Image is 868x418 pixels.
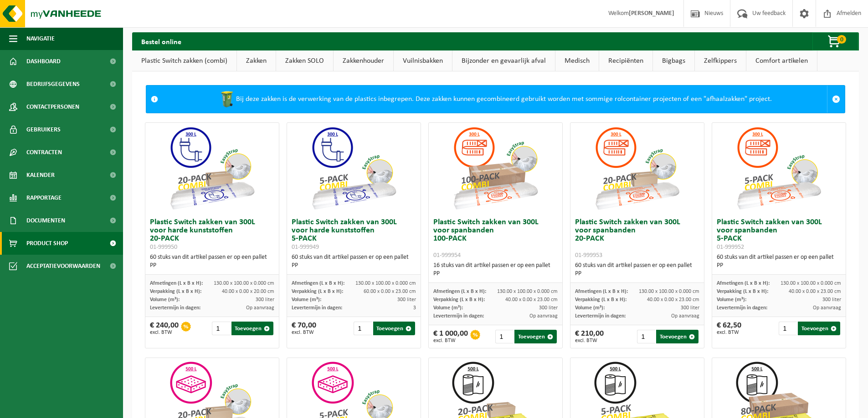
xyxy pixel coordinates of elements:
h3: Plastic Switch zakken van 300L voor spanbanden 20-PACK [575,218,699,259]
button: Toevoegen [373,322,416,335]
span: 300 liter [539,305,558,311]
span: Documenten [26,209,65,232]
a: Zelfkippers [695,50,746,71]
img: 01-999953 [591,123,683,214]
a: Bijzonder en gevaarlijk afval [452,50,555,71]
strong: [PERSON_NAME] [629,10,674,17]
span: 01-999949 [292,244,319,251]
div: € 240,00 [150,322,179,335]
span: 130.00 x 100.00 x 0.000 cm [214,281,274,286]
a: Vuilnisbakken [394,50,452,71]
span: 300 liter [822,297,841,302]
button: Toevoegen [231,322,274,335]
span: 130.00 x 100.00 x 0.000 cm [497,289,558,294]
span: Product Shop [26,232,68,255]
span: excl. BTW [717,330,741,335]
input: 1 [495,330,514,343]
div: PP [150,262,274,270]
h3: Plastic Switch zakken van 300L voor harde kunststoffen 20-PACK [150,218,274,251]
a: Zakkenhouder [334,50,393,71]
span: 40.00 x 0.00 x 23.00 cm [505,297,558,302]
div: PP [433,270,558,278]
span: 40.00 x 0.00 x 23.00 cm [647,297,699,302]
span: excl. BTW [575,338,604,343]
div: PP [717,262,841,270]
div: 60 stuks van dit artikel passen er op een pallet [150,253,274,270]
span: Op aanvraag [671,313,699,319]
span: Levertermijn in dagen: [433,313,484,319]
button: Toevoegen [514,330,557,343]
a: Zakken SOLO [276,50,333,71]
a: Recipiënten [599,50,652,71]
span: Contactpersonen [26,96,79,118]
a: Sluit melding [827,86,845,113]
span: Levertermijn in dagen: [150,305,200,311]
div: € 62,50 [717,322,741,335]
span: Gebruikers [26,118,61,141]
div: € 1 000,00 [433,330,468,343]
span: Navigatie [26,27,55,50]
span: Afmetingen (L x B x H): [433,289,486,294]
span: Verpakking (L x B x H): [433,297,485,302]
div: PP [575,270,699,278]
span: Bedrijfsgegevens [26,73,80,96]
span: excl. BTW [292,330,316,335]
input: 1 [212,322,230,335]
span: Op aanvraag [813,305,841,311]
span: Volume (m³): [717,297,746,302]
a: Comfort artikelen [746,50,817,71]
span: Afmetingen (L x B x H): [292,281,344,286]
span: 01-999950 [150,244,177,251]
input: 1 [779,322,797,335]
span: Volume (m³): [150,297,180,302]
span: Volume (m³): [433,305,463,311]
span: 300 liter [681,305,699,311]
span: excl. BTW [433,338,468,343]
span: 3 [413,305,416,311]
div: 16 stuks van dit artikel passen er op een pallet [433,262,558,278]
a: Plastic Switch zakken (combi) [132,50,236,71]
span: 300 liter [397,297,416,302]
h2: Bestel online [132,32,190,50]
span: Op aanvraag [529,313,558,319]
span: 130.00 x 100.00 x 0.000 cm [639,289,699,294]
span: Volume (m³): [575,305,605,311]
div: 60 stuks van dit artikel passen er op een pallet [292,253,416,270]
span: Verpakking (L x B x H): [575,297,627,302]
span: 0 [837,35,846,44]
a: Zakken [237,50,276,71]
span: Kalender [26,164,55,186]
span: Verpakking (L x B x H): [292,289,343,294]
a: Medisch [555,50,599,71]
input: 1 [354,322,372,335]
span: Volume (m³): [292,297,321,302]
span: 01-999954 [433,252,461,259]
span: 01-999952 [717,244,744,251]
span: 60.00 x 0.00 x 23.00 cm [364,289,416,294]
span: 40.00 x 0.00 x 20.00 cm [222,289,274,294]
a: Bigbags [653,50,694,71]
button: 0 [812,32,858,50]
input: 1 [637,330,655,343]
div: 60 stuks van dit artikel passen er op een pallet [575,262,699,278]
span: 01-999953 [575,252,602,259]
span: 130.00 x 100.00 x 0.000 cm [781,281,841,286]
span: Rapportage [26,186,62,209]
span: Contracten [26,141,62,164]
div: 60 stuks van dit artikel passen er op een pallet [717,253,841,270]
img: 01-999954 [450,123,541,214]
span: Acceptatievoorwaarden [26,255,100,277]
span: Afmetingen (L x B x H): [717,281,770,286]
img: 01-999949 [308,123,399,214]
span: Levertermijn in dagen: [717,305,767,311]
span: Op aanvraag [246,305,274,311]
span: Dashboard [26,50,61,73]
span: excl. BTW [150,330,179,335]
span: Afmetingen (L x B x H): [150,281,203,286]
div: € 210,00 [575,330,604,343]
button: Toevoegen [656,330,699,343]
div: PP [292,262,416,270]
span: 300 liter [256,297,274,302]
div: Bij deze zakken is de verwerking van de plastics inbegrepen. Deze zakken kunnen gecombineerd gebr... [163,86,827,113]
div: € 70,00 [292,322,316,335]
